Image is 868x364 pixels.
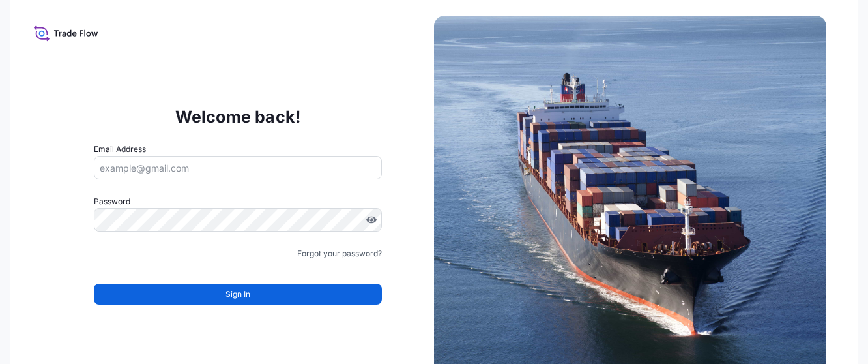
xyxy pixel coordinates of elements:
[94,195,382,208] label: Password
[94,156,382,179] input: example@gmail.com
[225,288,250,301] span: Sign In
[366,215,377,225] button: Show password
[297,247,382,260] a: Forgot your password?
[94,284,382,305] button: Sign In
[175,106,301,127] p: Welcome back!
[94,143,146,156] label: Email Address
